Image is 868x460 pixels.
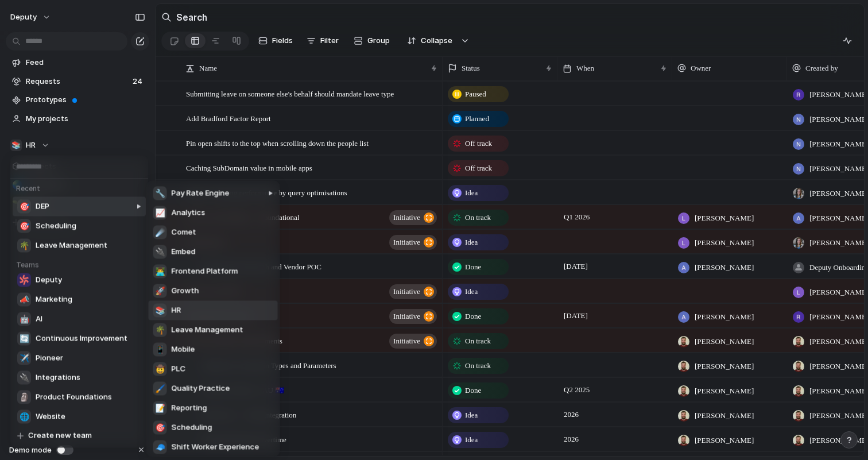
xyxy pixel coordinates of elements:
[172,305,181,316] span: HR
[153,226,167,239] div: ☄️
[17,312,31,326] div: 🤖
[36,353,63,364] span: Pioneer
[153,245,167,259] div: 🔌
[17,410,31,424] div: 🌐
[36,201,49,212] span: DEP
[172,227,196,238] span: Comet
[36,294,72,306] span: Marketing
[172,266,238,277] span: Frontend Platform
[36,221,76,232] span: Scheduling
[17,239,31,253] div: 🌴
[36,314,42,325] span: AI
[172,422,212,434] span: Scheduling
[153,343,167,357] div: 📱
[36,333,127,345] span: Continuous Improvement
[17,332,31,346] div: 🔄
[172,188,230,199] span: Pay Rate Engine
[172,324,243,336] span: Leave Management
[153,187,167,200] div: 🔧
[172,442,259,453] span: Shift Worker Experience
[36,392,112,403] span: Product Foundations
[17,391,31,404] div: 🗿
[36,372,80,384] span: Integrations
[153,284,167,298] div: 🚀
[153,304,167,318] div: 📚
[153,362,167,376] div: 🤠
[153,382,167,396] div: 🖌️
[13,179,149,194] h5: Recent
[28,430,92,442] span: Create new team
[153,265,167,279] div: 👨‍💻
[172,246,196,258] span: Embed
[36,240,107,252] span: Leave Management
[36,411,65,423] span: Website
[36,275,62,286] span: Deputy
[17,219,31,233] div: 🎯
[172,383,230,395] span: Quality Practice
[172,207,206,219] span: Analytics
[153,440,167,454] div: 🧢
[153,401,167,415] div: 📝
[17,200,31,214] div: 🎯
[153,323,167,337] div: 🌴
[172,364,186,375] span: PLC
[153,206,167,220] div: 📈
[172,403,207,414] span: Reporting
[17,371,31,385] div: 🔌
[172,344,195,355] span: Mobile
[172,285,199,297] span: Growth
[153,421,167,435] div: 🎯
[17,293,31,307] div: 📣
[17,351,31,365] div: ✈️
[13,256,149,270] h5: Teams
